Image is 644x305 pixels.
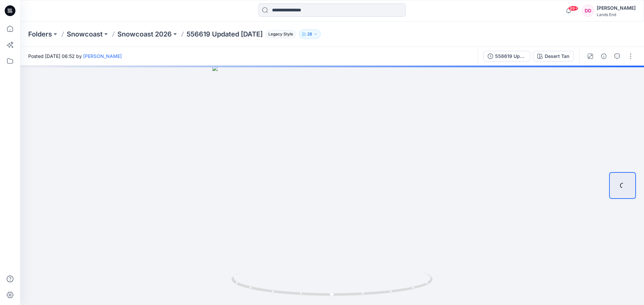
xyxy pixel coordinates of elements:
button: Details [598,51,609,62]
a: [PERSON_NAME] [83,53,122,59]
div: Lands End [597,12,636,17]
div: DD [582,5,594,17]
div: 556619 Updated [DATE] [495,53,526,60]
button: Legacy Style [263,29,296,39]
div: [PERSON_NAME] [597,4,636,12]
button: Desert Tan [533,51,574,62]
button: 556619 Updated [DATE] [483,51,530,62]
a: Snowcoast [67,29,103,39]
a: Snowcoast 2026 [117,29,172,39]
span: Posted [DATE] 06:52 by [28,53,122,60]
a: Folders [28,29,52,39]
p: 28 [307,30,312,38]
button: 28 [299,29,321,39]
span: Legacy Style [265,30,296,38]
p: 556619 Updated [DATE] [186,29,263,39]
div: Desert Tan [545,53,570,60]
span: 99+ [568,6,578,11]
